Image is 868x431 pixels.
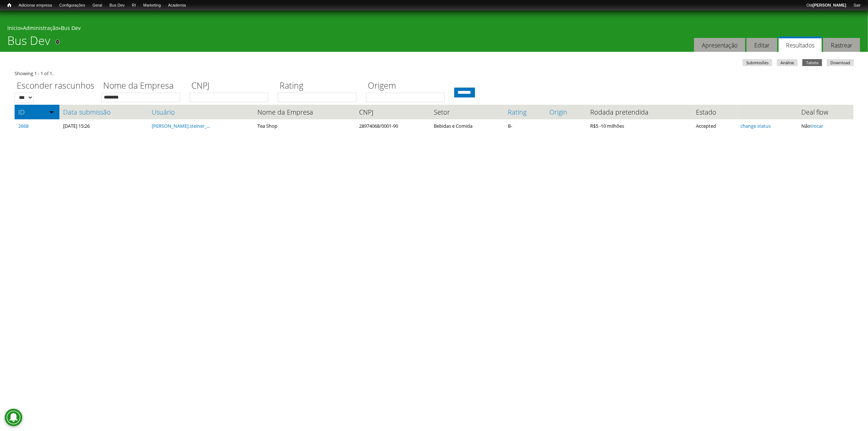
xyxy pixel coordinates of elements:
[7,24,20,31] a: Início
[587,119,692,132] td: R$5 -10 milhões
[254,119,355,132] td: Tea Shop
[4,2,15,9] a: Início
[18,108,56,116] a: ID
[140,2,164,9] a: Marketing
[49,109,54,114] img: ordem crescente
[15,70,853,77] div: Showing 1 - 1 of 1.
[827,59,854,66] a: Download
[823,38,860,52] a: Rastrear
[63,108,144,116] a: Data submissão
[508,108,542,116] a: Rating
[692,105,737,119] th: Estado
[692,119,737,132] td: Accepted
[278,80,361,93] label: Rating
[59,119,148,132] td: [DATE] 15:26
[101,80,185,93] label: Nome da Empresa
[850,2,864,9] a: Sair
[779,36,822,52] a: Resultados
[128,2,140,9] a: RI
[190,80,273,93] label: CNPJ
[164,2,190,9] a: Academia
[355,119,430,132] td: 28974068/0001-90
[743,59,772,66] a: Submissões
[7,24,861,34] div: » »
[152,108,250,116] a: Usuário
[366,80,449,93] label: Origem
[7,3,11,8] span: Início
[810,123,824,129] a: trocar
[741,123,771,129] a: change status
[777,59,798,66] a: Análise
[56,2,89,9] a: Configurações
[18,123,28,129] a: 2668
[587,105,692,119] th: Rodada pretendida
[7,34,50,52] h1: Bus Dev
[152,123,210,129] a: [PERSON_NAME].steiner_...
[15,80,97,93] label: Esconder rascunhos
[430,105,504,119] th: Setor
[802,59,822,66] a: Tabela
[550,108,583,116] a: Origin
[23,24,58,31] a: Administração
[504,119,546,132] td: B-
[798,119,853,132] td: Não
[61,24,81,31] a: Bus Dev
[694,38,745,52] a: Apresentação
[803,2,850,9] a: Olá[PERSON_NAME]
[747,38,777,52] a: Editar
[15,2,56,9] a: Adicionar empresa
[355,105,430,119] th: CNPJ
[89,2,106,9] a: Geral
[813,3,846,7] strong: [PERSON_NAME]
[254,105,355,119] th: Nome da Empresa
[106,2,128,9] a: Bus Dev
[798,105,853,119] th: Deal flow
[430,119,504,132] td: Bebidas e Comida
